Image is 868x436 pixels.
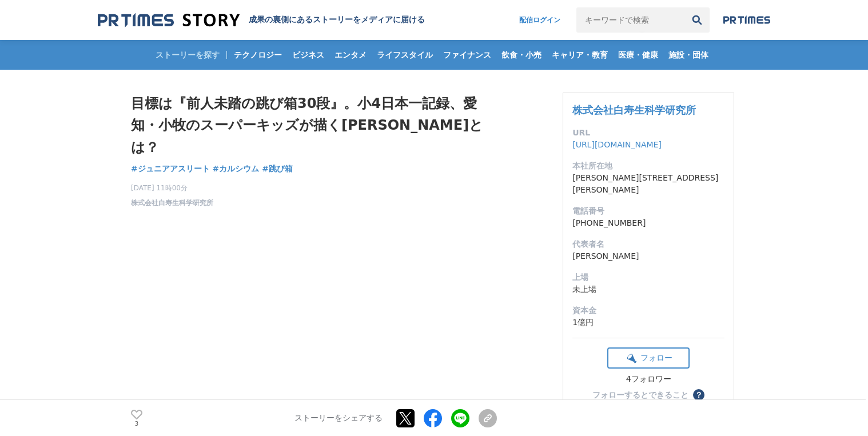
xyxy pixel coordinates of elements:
[695,391,703,399] span: ？
[131,163,210,175] a: #ジュニアアスリート
[572,140,662,149] a: [URL][DOMAIN_NAME]
[572,305,724,317] dt: 資本金
[262,163,293,175] a: #跳び箱
[572,283,724,295] dd: 未上場
[572,238,724,250] dt: 代表者名
[572,250,724,262] dd: [PERSON_NAME]
[372,50,437,60] span: ライフスタイル
[547,50,612,60] span: キャリア・教育
[592,391,688,399] div: フォローするとできること
[131,183,213,193] span: [DATE] 11時00分
[572,217,724,229] dd: [PHONE_NUMBER]
[607,347,690,369] button: フォロー
[98,13,240,28] img: 成果の裏側にあるストーリーをメディアに届ける
[572,205,724,217] dt: 電話番号
[572,317,724,329] dd: 1億円
[249,15,425,25] h2: 成果の裏側にあるストーリーをメディアに届ける
[288,40,329,70] a: ビジネス
[664,40,713,70] a: 施設・団体
[614,40,663,70] a: 医療・健康
[288,50,329,60] span: ビジネス
[572,127,724,139] dt: URL
[664,50,713,60] span: 施設・団体
[439,50,496,60] span: ファイナンス
[229,40,286,70] a: テクノロジー
[98,13,425,28] a: 成果の裏側にあるストーリーをメディアに届ける 成果の裏側にあるストーリーをメディアに届ける
[723,15,770,25] img: prtimes
[547,40,612,70] a: キャリア・教育
[330,50,371,60] span: エンタメ
[213,163,260,175] a: #カルシウム
[607,374,690,385] div: 4フォロワー
[262,163,293,174] span: #跳び箱
[131,93,497,158] h1: 目標は『前人未踏の跳び箱30段』。小4日本一記録、愛知・小牧のスーパーキッズが描く[PERSON_NAME]とは？
[572,104,696,116] a: 株式会社白寿生科学研究所
[372,40,437,70] a: ライフスタイル
[614,50,663,60] span: 医療・健康
[497,40,546,70] a: 飲食・小売
[439,40,496,70] a: ファイナンス
[572,160,724,172] dt: 本社所在地
[131,198,213,208] a: 株式会社白寿生科学研究所
[294,413,383,423] p: ストーリーをシェアする
[497,50,546,60] span: 飲食・小売
[572,271,724,283] dt: 上場
[572,172,724,196] dd: [PERSON_NAME][STREET_ADDRESS][PERSON_NAME]
[330,40,371,70] a: エンタメ
[693,389,704,401] button: ？
[213,163,260,174] span: #カルシウム
[229,50,286,60] span: テクノロジー
[131,163,210,174] span: #ジュニアアスリート
[684,7,710,33] button: 検索
[508,7,572,33] a: 配信ログイン
[576,7,684,33] input: キーワードで検索
[131,421,142,426] p: 3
